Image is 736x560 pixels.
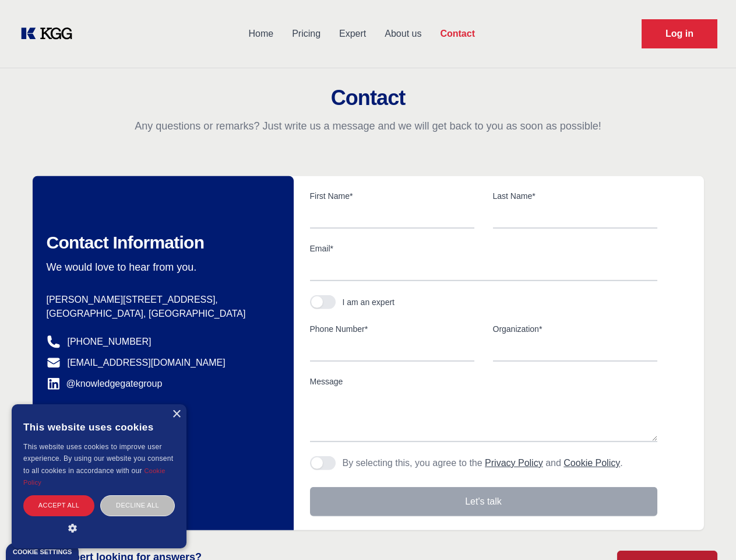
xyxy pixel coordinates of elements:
[47,232,275,253] h2: Contact Information
[23,443,173,475] span: This website uses cookies to improve user experience. By using our website you consent to all coo...
[23,467,165,486] a: Cookie Policy
[564,458,620,468] a: Cookie Policy
[23,495,94,516] div: Accept all
[23,413,175,441] div: This website uses cookies
[47,377,163,391] a: @knowledgegategroup
[310,243,657,254] label: Email*
[172,410,181,419] div: Close
[642,19,717,48] a: Request Demo
[678,504,736,560] iframe: Chat Widget
[19,24,82,43] a: KOL Knowledge Platform: Talk to Key External Experts (KEE)
[310,323,474,335] label: Phone Number*
[485,458,543,468] a: Privacy Policy
[310,190,474,202] label: First Name*
[330,19,375,49] a: Expert
[68,335,152,349] a: [PHONE_NUMBER]
[47,260,275,274] p: We would love to hear from you.
[493,323,657,335] label: Organization*
[100,495,175,516] div: Decline all
[47,293,275,307] p: [PERSON_NAME][STREET_ADDRESS],
[239,19,283,49] a: Home
[375,19,431,49] a: About us
[310,376,657,387] label: Message
[493,190,657,202] label: Last Name*
[283,19,330,49] a: Pricing
[47,307,275,321] p: [GEOGRAPHIC_DATA], [GEOGRAPHIC_DATA]
[68,356,226,370] a: [EMAIL_ADDRESS][DOMAIN_NAME]
[431,19,484,49] a: Contact
[14,86,722,110] h2: Contact
[14,119,722,133] p: Any questions or remarks? Just write us a message and we will get back to you as soon as possible!
[343,456,623,470] p: By selecting this, you agree to the and .
[13,549,72,555] div: Cookie settings
[343,296,395,308] div: I am an expert
[310,487,657,516] button: Let's talk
